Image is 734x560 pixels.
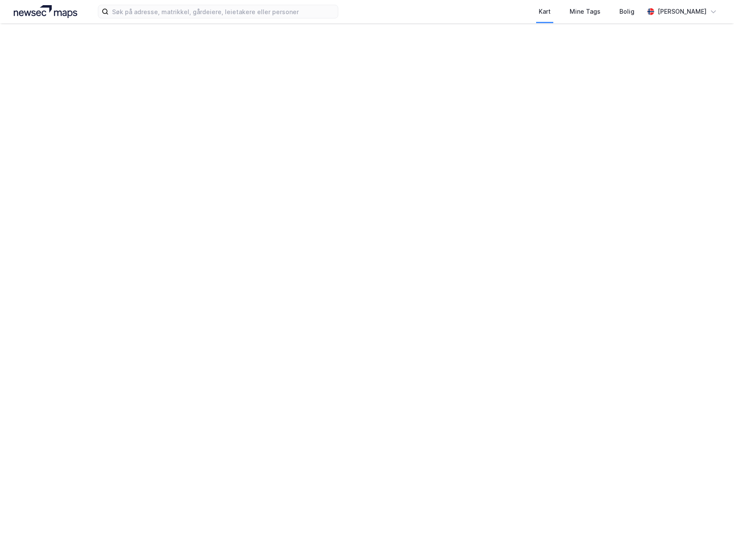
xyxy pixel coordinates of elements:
div: [PERSON_NAME] [658,6,707,17]
div: Mine Tags [570,6,601,17]
div: Bolig [619,6,634,17]
input: Søk på adresse, matrikkel, gårdeiere, leietakere eller personer [109,5,338,18]
div: Kart [539,6,551,17]
img: logo.a4113a55bc3d86da70a041830d287a7e.svg [14,5,77,18]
